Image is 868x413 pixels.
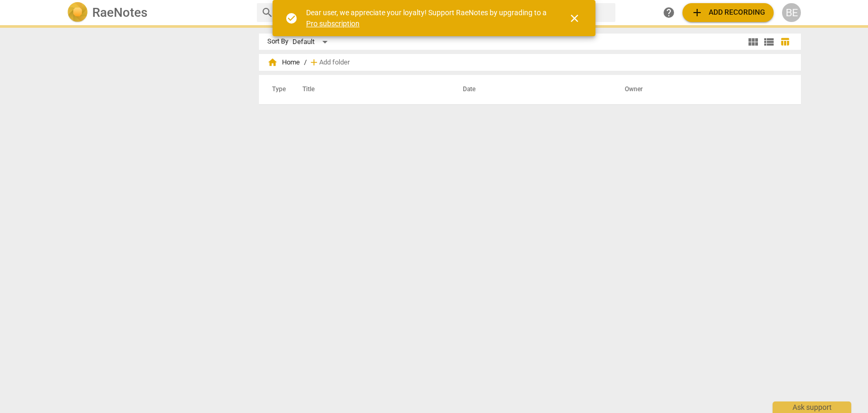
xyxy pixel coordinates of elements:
[290,75,450,104] th: Title
[562,6,587,31] button: Close
[267,57,300,68] span: Home
[450,75,612,104] th: Date
[264,75,290,104] th: Type
[780,37,790,47] span: table_chart
[67,2,88,23] img: Logo
[309,57,319,68] span: add
[292,34,331,50] div: Default
[92,5,147,20] h2: RaeNotes
[261,6,274,19] span: search
[773,401,851,413] div: Ask support
[67,2,248,23] a: LogoRaeNotes
[319,59,350,67] span: Add folder
[285,12,298,25] span: check_circle
[763,36,775,48] span: view_list
[761,34,777,50] button: List view
[306,7,549,29] div: Dear user, we appreciate your loyalty! Support RaeNotes by upgrading to a
[663,6,675,19] span: help
[306,19,360,28] a: Pro subscription
[782,3,801,22] button: BE
[777,34,793,50] button: Table view
[612,75,790,104] th: Owner
[659,3,678,22] a: Help
[304,59,307,67] span: /
[682,3,774,22] button: Upload
[691,6,765,19] span: Add recording
[568,12,581,25] span: close
[745,34,761,50] button: Tile view
[267,57,278,68] span: home
[691,6,703,19] span: add
[267,38,288,46] div: Sort By
[747,36,759,48] span: view_module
